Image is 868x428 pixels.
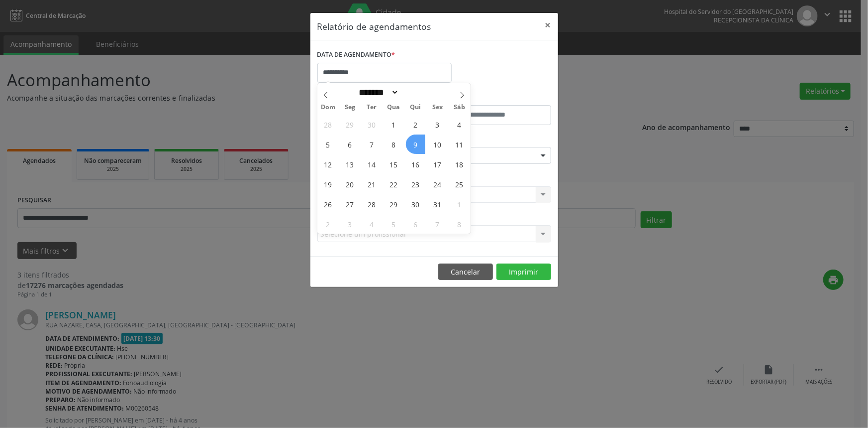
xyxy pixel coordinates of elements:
button: Close [538,13,558,37]
span: Outubro 26, 2025 [318,194,338,214]
h5: Relatório de agendamentos [317,20,431,33]
span: Outubro 16, 2025 [406,154,425,174]
span: Outubro 29, 2025 [384,194,403,214]
input: Year [399,87,432,98]
span: Setembro 29, 2025 [340,115,360,134]
span: Outubro 24, 2025 [428,174,447,194]
span: Novembro 3, 2025 [340,214,360,234]
button: Imprimir [496,264,551,281]
span: Novembro 6, 2025 [406,214,425,234]
span: Novembro 1, 2025 [450,194,469,214]
span: Outubro 15, 2025 [384,154,403,174]
span: Outubro 6, 2025 [340,135,360,154]
span: Dom [317,104,339,111]
span: Sáb [449,104,471,111]
span: Seg [339,104,361,111]
span: Novembro 7, 2025 [428,214,447,234]
span: Ter [361,104,383,111]
span: Outubro 14, 2025 [362,154,382,174]
label: ATÉ [437,90,551,105]
span: Outubro 21, 2025 [362,174,382,194]
select: Month [356,87,399,98]
span: Outubro 31, 2025 [428,194,447,214]
span: Outubro 27, 2025 [340,194,360,214]
span: Outubro 12, 2025 [318,154,338,174]
span: Outubro 25, 2025 [450,174,469,194]
span: Outubro 28, 2025 [362,194,382,214]
span: Outubro 9, 2025 [406,135,425,154]
span: Outubro 3, 2025 [428,115,447,134]
span: Novembro 4, 2025 [362,214,382,234]
span: Outubro 5, 2025 [318,135,338,154]
span: Outubro 2, 2025 [406,115,425,134]
span: Outubro 13, 2025 [340,154,360,174]
span: Outubro 4, 2025 [450,115,469,134]
span: Outubro 20, 2025 [340,174,360,194]
span: Novembro 5, 2025 [384,214,403,234]
span: Sex [427,104,449,111]
span: Outubro 7, 2025 [362,135,382,154]
span: Outubro 17, 2025 [428,154,447,174]
span: Outubro 8, 2025 [384,135,403,154]
span: Qua [383,104,405,111]
span: Outubro 11, 2025 [450,135,469,154]
span: Outubro 22, 2025 [384,174,403,194]
span: Novembro 2, 2025 [318,214,338,234]
span: Setembro 28, 2025 [318,115,338,134]
span: Qui [405,104,427,111]
span: Outubro 1, 2025 [384,115,403,134]
span: Outubro 30, 2025 [406,194,425,214]
label: DATA DE AGENDAMENTO [317,47,395,63]
span: Setembro 30, 2025 [362,115,382,134]
button: Cancelar [438,264,493,281]
span: Outubro 23, 2025 [406,174,425,194]
span: Novembro 8, 2025 [450,214,469,234]
span: Outubro 18, 2025 [450,154,469,174]
span: Outubro 19, 2025 [318,174,338,194]
span: Outubro 10, 2025 [428,135,447,154]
